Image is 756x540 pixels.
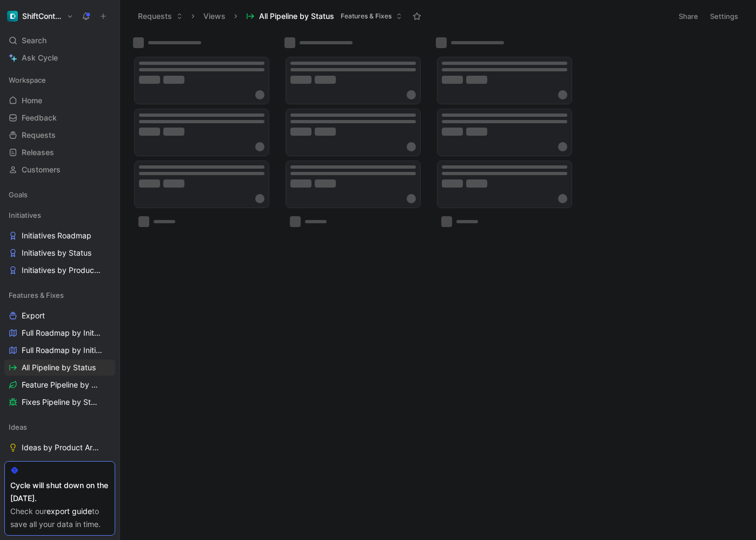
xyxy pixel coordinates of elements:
[22,328,102,338] span: Full Roadmap by Initiatives
[22,265,102,276] span: Initiatives by Product Area
[705,9,743,24] button: Settings
[4,439,115,456] a: Ideas by Product Area
[9,75,46,85] span: Workspace
[22,34,47,47] span: Search
[47,506,92,516] a: export guide
[4,308,115,324] a: Export
[4,186,115,206] div: Goals
[4,9,76,24] button: ShiftControlShiftControl
[4,162,115,178] a: Customers
[198,8,230,24] button: Views
[4,287,115,410] div: Features & FixesExportFull Roadmap by InitiativesFull Roadmap by Initiatives/StatusAll Pipeline b...
[9,189,28,200] span: Goals
[259,11,334,22] span: All Pipeline by Status
[4,110,115,126] a: Feedback
[22,442,100,453] span: Ideas by Product Area
[9,422,27,432] span: Ideas
[341,11,392,22] span: Features & Fixes
[22,379,102,390] span: Feature Pipeline by Status
[4,92,115,109] a: Home
[10,479,109,505] div: Cycle will shut down on the [DATE].
[22,95,42,106] span: Home
[4,127,115,143] a: Requests
[4,419,115,473] div: IdeasIdeas by Product AreaIdeas by Status
[22,11,62,21] h1: ShiftControl
[4,245,115,261] a: Initiatives by Status
[4,32,115,49] div: Search
[22,230,91,241] span: Initiatives Roadmap
[4,377,115,393] a: Feature Pipeline by Status
[4,325,115,341] a: Full Roadmap by Initiatives
[4,228,115,244] a: Initiatives Roadmap
[4,207,115,278] div: InitiativesInitiatives RoadmapInitiatives by StatusInitiatives by Product Area
[4,262,115,278] a: Initiatives by Product Area
[4,72,115,88] div: Workspace
[22,130,56,141] span: Requests
[4,457,115,473] a: Ideas by Status
[22,164,61,175] span: Customers
[22,248,91,258] span: Initiatives by Status
[22,345,103,356] span: Full Roadmap by Initiatives/Status
[4,144,115,161] a: Releases
[9,290,64,301] span: Features & Fixes
[9,210,41,221] span: Initiatives
[22,310,45,321] span: Export
[22,397,101,408] span: Fixes Pipeline by Status
[4,287,115,303] div: Features & Fixes
[4,419,115,435] div: Ideas
[674,9,703,24] button: Share
[10,505,109,531] div: Check our to save all your data in time.
[22,362,96,373] span: All Pipeline by Status
[4,359,115,376] a: All Pipeline by Status
[4,186,115,203] div: Goals
[4,394,115,410] a: Fixes Pipeline by Status
[22,51,58,64] span: Ask Cycle
[22,112,57,123] span: Feedback
[4,342,115,358] a: Full Roadmap by Initiatives/Status
[4,50,115,66] a: Ask Cycle
[133,8,188,24] button: Requests
[7,11,18,22] img: ShiftControl
[241,8,407,24] button: All Pipeline by StatusFeatures & Fixes
[4,207,115,223] div: Initiatives
[22,147,54,158] span: Releases
[22,459,77,470] span: Ideas by Status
